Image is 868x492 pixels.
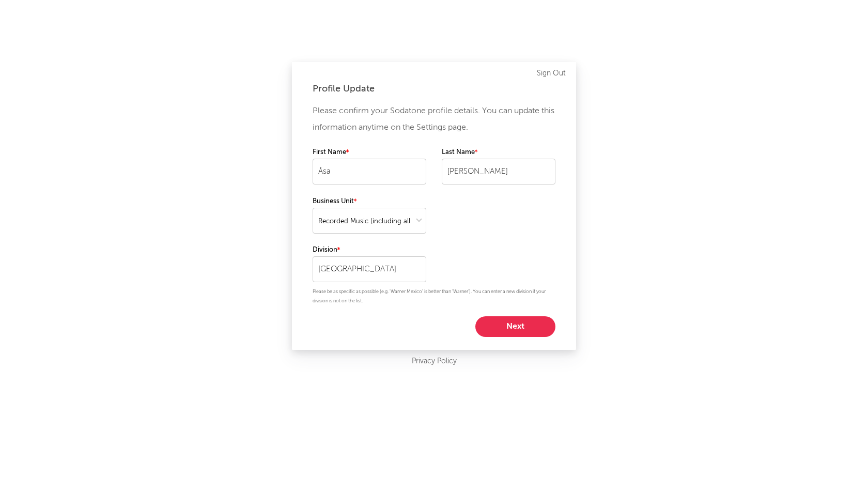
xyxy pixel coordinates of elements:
label: Division [313,244,426,256]
p: Please confirm your Sodatone profile details. You can update this information anytime on the Sett... [313,103,555,136]
p: Please be as specific as possible (e.g. 'Warner Mexico' is better than 'Warner'). You can enter a... [313,287,555,306]
a: Privacy Policy [412,355,457,368]
input: Your last name [442,159,555,185]
button: Next [475,316,555,337]
a: Sign Out [537,67,566,80]
div: Profile Update [313,83,555,95]
input: Your first name [313,159,426,185]
label: Last Name [442,146,555,159]
input: Your division [313,256,426,282]
label: Business Unit [313,195,426,208]
label: First Name [313,146,426,159]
